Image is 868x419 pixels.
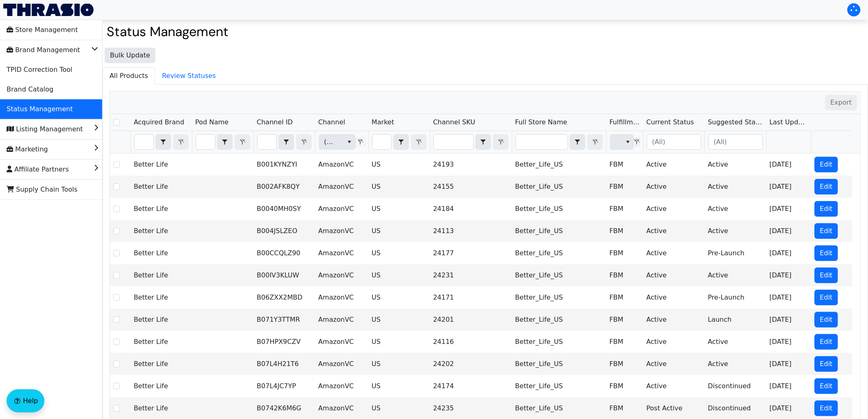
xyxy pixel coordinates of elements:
[815,356,838,372] button: Edit
[113,294,120,301] input: Select Row
[430,375,512,397] td: 24174
[606,375,643,397] td: FBM
[643,264,705,286] td: Active
[130,176,192,198] td: Better Life
[515,117,567,127] span: Full Store Name
[705,331,766,353] td: Active
[315,176,368,198] td: AmazonVC
[23,396,38,406] span: Help
[315,309,368,331] td: AmazonVC
[368,176,430,198] td: US
[512,353,606,375] td: Better_Life_US
[7,83,53,96] span: Brand Catalog
[279,134,294,150] span: Choose Operator
[368,375,430,397] td: US
[815,201,838,217] button: Edit
[7,143,48,156] span: Marketing
[430,131,512,153] th: Filter
[318,117,345,127] span: Channel
[570,135,585,149] button: select
[606,220,643,242] td: FBM
[155,68,222,84] span: Review Statuses
[815,378,838,394] button: Edit
[643,198,705,220] td: Active
[393,134,409,150] span: Choose Operator
[113,161,120,168] input: Select Row
[7,103,73,116] span: Status Management
[257,117,293,127] span: Channel ID
[434,135,473,149] input: Filter
[643,353,705,375] td: Active
[820,315,833,325] span: Edit
[512,176,606,198] td: Better_Life_US
[643,286,705,309] td: Active
[643,309,705,331] td: Active
[815,223,838,239] button: Edit
[815,334,838,350] button: Edit
[195,117,228,127] span: Pod Name
[570,134,585,150] span: Choose Operator
[643,131,705,153] th: Filter
[254,264,315,286] td: B00IV3KLUW
[512,242,606,264] td: Better_Life_US
[105,48,155,63] button: Bulk Update
[430,309,512,331] td: 24201
[368,286,430,309] td: US
[113,206,120,212] input: Select Row
[254,375,315,397] td: B07L4JC7YP
[113,228,120,234] input: Select Row
[368,353,430,375] td: US
[766,220,811,242] td: [DATE]
[430,176,512,198] td: 24155
[512,220,606,242] td: Better_Life_US
[107,24,864,39] h2: Status Management
[130,331,192,353] td: Better Life
[315,153,368,176] td: AmazonVC
[368,131,430,153] th: Filter
[113,361,120,367] input: Select Row
[610,117,640,127] span: Fulfillment
[315,198,368,220] td: AmazonVC
[705,153,766,176] td: Active
[766,331,811,353] td: [DATE]
[766,198,811,220] td: [DATE]
[254,153,315,176] td: B001KYNZYI
[315,131,368,153] th: Filter
[825,95,857,110] button: Export
[196,135,215,149] input: Filter
[113,405,120,412] input: Select Row
[815,179,838,195] button: Edit
[217,134,233,150] span: Choose Operator
[315,331,368,353] td: AmazonVC
[643,153,705,176] td: Active
[606,242,643,264] td: FBM
[433,117,475,127] span: Channel SKU
[766,286,811,309] td: [DATE]
[368,331,430,353] td: US
[130,242,192,264] td: Better Life
[394,135,409,149] button: select
[3,4,94,16] img: Thrasio Logo
[606,353,643,375] td: FBM
[130,220,192,242] td: Better Life
[820,248,833,258] span: Edit
[606,264,643,286] td: FBM
[705,264,766,286] td: Active
[643,176,705,198] td: Active
[254,242,315,264] td: B00CCQLZ90
[113,119,120,126] input: Select Row
[7,23,78,37] span: Store Management
[430,264,512,286] td: 24231
[476,135,491,149] button: select
[7,63,72,76] span: TPID Correction Tool
[820,381,833,391] span: Edit
[820,182,833,192] span: Edit
[7,44,80,57] span: Brand Management
[254,131,315,153] th: Filter
[135,135,153,149] input: Filter
[113,339,120,345] input: Select Row
[705,131,766,153] th: Filter
[130,264,192,286] td: Better Life
[820,270,833,280] span: Edit
[646,117,694,127] span: Current Status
